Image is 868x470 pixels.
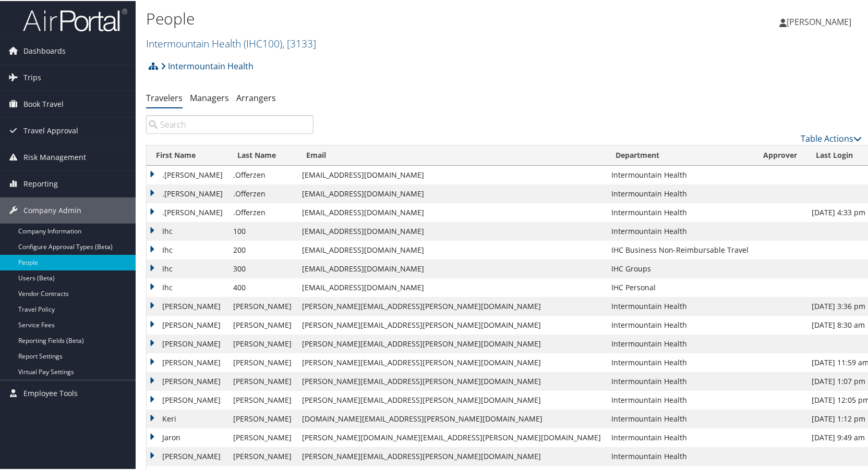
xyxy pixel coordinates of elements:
td: 300 [228,258,297,277]
td: Intermountain Health [606,390,754,409]
td: Intermountain Health [606,409,754,427]
td: Ihc [147,277,228,296]
td: .Offerzen [228,165,297,183]
span: Employee Tools [23,379,78,405]
td: [PERSON_NAME][DOMAIN_NAME][EMAIL_ADDRESS][PERSON_NAME][DOMAIN_NAME] [297,427,606,446]
td: [PERSON_NAME] [147,390,228,409]
h1: People [146,7,623,29]
span: [PERSON_NAME] [787,15,851,27]
th: Email: activate to sort column ascending [297,144,606,165]
span: Reporting [23,170,58,196]
td: Intermountain Health [606,221,754,240]
td: [PERSON_NAME] [147,296,228,315]
span: Risk Management [23,143,86,169]
td: [PERSON_NAME] [228,427,297,446]
span: Company Admin [23,196,81,222]
td: [EMAIL_ADDRESS][DOMAIN_NAME] [297,240,606,258]
td: Intermountain Health [606,202,754,221]
td: [PERSON_NAME][EMAIL_ADDRESS][PERSON_NAME][DOMAIN_NAME] [297,315,606,333]
a: Travelers [146,91,183,103]
th: Department: activate to sort column ascending [606,144,754,165]
td: [PERSON_NAME] [228,371,297,390]
td: [PERSON_NAME][EMAIL_ADDRESS][PERSON_NAME][DOMAIN_NAME] [297,446,606,465]
td: [EMAIL_ADDRESS][DOMAIN_NAME] [297,202,606,221]
td: [PERSON_NAME][EMAIL_ADDRESS][PERSON_NAME][DOMAIN_NAME] [297,296,606,315]
td: [PERSON_NAME][EMAIL_ADDRESS][PERSON_NAME][DOMAIN_NAME] [297,352,606,371]
td: [PERSON_NAME] [228,315,297,333]
td: Keri [147,409,228,427]
td: Intermountain Health [606,427,754,446]
td: Ihc [147,240,228,258]
td: [EMAIL_ADDRESS][DOMAIN_NAME] [297,277,606,296]
td: Intermountain Health [606,165,754,183]
span: Trips [23,64,41,90]
td: [PERSON_NAME] [228,296,297,315]
img: airportal-logo.png [23,7,127,31]
td: .[PERSON_NAME] [147,202,228,221]
a: Intermountain Health [161,55,254,76]
span: ( IHC100 ) [244,35,282,50]
td: [PERSON_NAME] [147,371,228,390]
td: [PERSON_NAME] [147,333,228,352]
th: Last Name: activate to sort column descending [228,144,297,165]
td: [EMAIL_ADDRESS][DOMAIN_NAME] [297,258,606,277]
td: [PERSON_NAME] [147,352,228,371]
td: Intermountain Health [606,352,754,371]
th: First Name: activate to sort column ascending [147,144,228,165]
span: Book Travel [23,90,64,116]
a: Managers [190,91,229,103]
span: Travel Approval [23,117,78,143]
td: IHC Personal [606,277,754,296]
td: Intermountain Health [606,183,754,202]
td: Intermountain Health [606,371,754,390]
span: Dashboards [23,37,66,63]
td: Intermountain Health [606,296,754,315]
td: [PERSON_NAME] [147,315,228,333]
td: [PERSON_NAME] [228,352,297,371]
td: 100 [228,221,297,240]
td: [PERSON_NAME][EMAIL_ADDRESS][PERSON_NAME][DOMAIN_NAME] [297,390,606,409]
td: [PERSON_NAME] [228,409,297,427]
td: 400 [228,277,297,296]
td: [EMAIL_ADDRESS][DOMAIN_NAME] [297,165,606,183]
input: Search [146,114,314,133]
td: Jaron [147,427,228,446]
td: [PERSON_NAME][EMAIL_ADDRESS][PERSON_NAME][DOMAIN_NAME] [297,371,606,390]
td: Ihc [147,258,228,277]
a: Table Actions [801,132,862,143]
td: [EMAIL_ADDRESS][DOMAIN_NAME] [297,221,606,240]
td: .Offerzen [228,183,297,202]
td: IHC Groups [606,258,754,277]
a: [PERSON_NAME] [779,5,862,36]
td: .[PERSON_NAME] [147,165,228,183]
td: [DOMAIN_NAME][EMAIL_ADDRESS][PERSON_NAME][DOMAIN_NAME] [297,409,606,427]
span: , [ 3133 ] [282,35,316,50]
td: Intermountain Health [606,333,754,352]
th: Approver [754,144,806,165]
td: [PERSON_NAME] [228,446,297,465]
a: Arrangers [236,91,276,103]
td: 200 [228,240,297,258]
td: Ihc [147,221,228,240]
td: [PERSON_NAME] [228,333,297,352]
td: .Offerzen [228,202,297,221]
td: Intermountain Health [606,315,754,333]
td: [PERSON_NAME] [147,446,228,465]
td: [PERSON_NAME][EMAIL_ADDRESS][PERSON_NAME][DOMAIN_NAME] [297,333,606,352]
td: [EMAIL_ADDRESS][DOMAIN_NAME] [297,183,606,202]
td: Intermountain Health [606,446,754,465]
td: .[PERSON_NAME] [147,183,228,202]
td: [PERSON_NAME] [228,390,297,409]
a: Intermountain Health [146,35,316,50]
td: IHC Business Non-Reimbursable Travel [606,240,754,258]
